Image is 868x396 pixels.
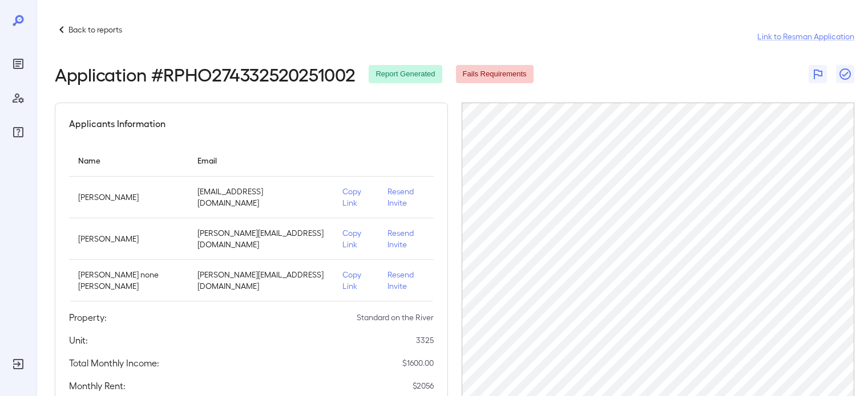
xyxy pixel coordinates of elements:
[369,69,442,80] span: Report Generated
[68,24,122,35] p: Back to reports
[402,357,434,369] p: $ 1600.00
[9,89,27,107] div: Manage Users
[9,355,27,373] div: Log Out
[342,186,369,209] p: Copy Link
[69,379,126,393] h5: Monthly Rent:
[342,269,369,292] p: Copy Link
[55,64,355,84] h2: Application # RPHO274332520251002
[342,227,369,250] p: Copy Link
[809,65,827,83] button: Flag Report
[69,144,188,177] th: Name
[197,269,324,292] p: [PERSON_NAME][EMAIL_ADDRESS][DOMAIN_NAME]
[387,269,424,292] p: Resend Invite
[78,191,179,203] p: [PERSON_NAME]
[357,312,434,323] p: Standard on the River
[188,144,333,177] th: Email
[9,55,27,73] div: Reports
[78,269,179,292] p: [PERSON_NAME] none [PERSON_NAME]
[69,144,434,301] table: simple table
[69,311,107,324] h5: Property:
[456,69,534,80] span: Fails Requirements
[387,186,424,209] p: Resend Invite
[387,227,424,250] p: Resend Invite
[69,117,165,130] h5: Applicants Information
[197,227,324,250] p: [PERSON_NAME][EMAIL_ADDRESS][DOMAIN_NAME]
[757,31,854,42] a: Link to Resman Application
[69,333,88,347] h5: Unit:
[69,356,159,370] h5: Total Monthly Income:
[197,186,324,209] p: [EMAIL_ADDRESS][DOMAIN_NAME]
[413,380,434,391] p: $ 2056
[416,334,434,346] p: 3325
[78,233,179,244] p: [PERSON_NAME]
[836,65,854,83] button: Close Report
[9,123,27,141] div: FAQ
